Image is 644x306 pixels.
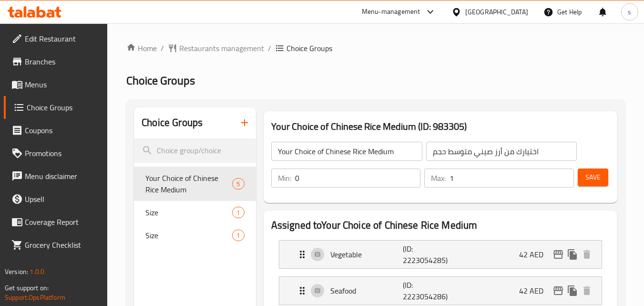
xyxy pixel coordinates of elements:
button: edit [551,247,565,262]
span: Save [585,171,601,183]
a: Choice Groups [4,96,108,119]
span: 5 [233,179,244,189]
span: Choice Groups [27,102,100,113]
p: 42 AED [519,249,551,260]
p: Max: [431,172,446,184]
button: duplicate [565,247,580,262]
div: Choices [232,230,244,241]
span: Size [145,207,232,218]
a: Menu disclaimer [4,165,108,188]
span: Coupons [25,125,100,136]
a: Upsell [4,188,108,211]
a: Grocery Checklist [4,233,108,256]
button: Save [578,169,608,186]
span: Size [145,230,232,241]
div: Expand [279,241,602,268]
li: Expand [271,236,610,273]
span: Grocery Checklist [25,239,100,251]
div: Choices [232,178,244,190]
button: edit [551,284,565,298]
a: Support.OpsPlatform [5,291,65,304]
a: Coverage Report [4,211,108,233]
p: Vegetable [330,249,403,260]
span: 1.0.0 [30,265,44,278]
span: Choice Groups [126,70,195,91]
span: s [628,7,631,17]
span: Menus [25,79,100,90]
span: Promotions [25,148,100,159]
span: 1 [233,231,244,240]
h2: Choice Groups [142,116,203,130]
p: Min: [278,172,291,184]
p: 42 AED [519,285,551,296]
h2: Assigned to Your Choice of Chinese Rice Medium [271,218,610,232]
p: (ID: 2223054285) [403,243,451,266]
span: Version: [5,265,28,278]
a: Edit Restaurant [4,27,108,50]
span: Get support on: [5,282,49,294]
button: delete [580,284,594,298]
div: Size1 [134,201,256,224]
a: Home [126,42,157,54]
span: Edit Restaurant [25,33,100,44]
input: search [134,138,256,163]
a: Promotions [4,142,108,165]
p: Seafood [330,285,403,296]
span: Branches [25,56,100,67]
span: Your Choice of Chinese Rice Medium [145,172,232,195]
button: delete [580,247,594,262]
span: Restaurants management [179,42,264,54]
p: (ID: 2223054286) [403,279,451,302]
a: Branches [4,50,108,73]
a: Coupons [4,119,108,142]
div: Size1 [134,224,256,247]
div: Choices [232,207,244,218]
div: Menu-management [362,6,420,18]
div: Expand [279,277,602,305]
a: Restaurants management [168,42,264,54]
span: Upsell [25,193,100,205]
span: Menu disclaimer [25,170,100,182]
button: duplicate [565,284,580,298]
div: Your Choice of Chinese Rice Medium5 [134,167,256,201]
div: [GEOGRAPHIC_DATA] [465,7,528,17]
a: Menus [4,73,108,96]
li: / [268,42,271,54]
span: Coverage Report [25,216,100,228]
span: Choice Groups [286,42,332,54]
h3: Your Choice of Chinese Rice Medium (ID: 983305) [271,119,610,134]
span: 1 [233,208,244,217]
li: / [161,42,164,54]
nav: breadcrumb [126,42,625,54]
